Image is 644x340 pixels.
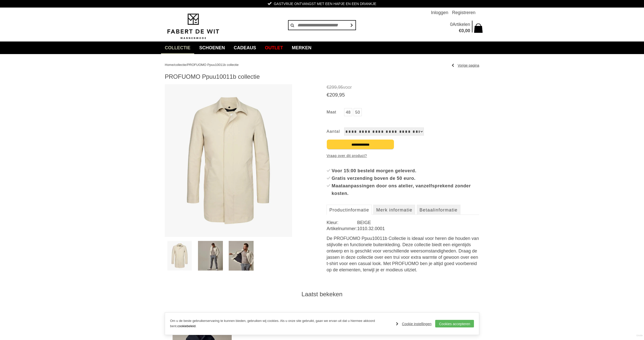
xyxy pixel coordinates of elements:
dt: Artikelnummer: [327,226,357,232]
span: € [459,28,461,33]
span: 00 [465,28,470,33]
span: / [174,63,175,67]
a: Outlet [261,41,287,54]
ul: Maat [327,108,479,117]
a: Merken [288,41,315,54]
p: Om u de beste gebruikerservaring te kunnen bieden, gebruiken wij cookies. Als u onze site gebruik... [170,318,391,329]
img: Fabert de Wit [165,13,221,40]
img: profuomo-ppuu10011b-collectie [167,241,192,271]
span: 299 [329,85,337,90]
span: 95 [338,85,343,90]
a: 50 [354,108,362,116]
span: / [186,63,187,67]
a: Cookie instellingen [396,320,432,328]
span: Artikelen [453,22,470,27]
a: PROFUOMO Ppuu10011b collectie [187,63,238,67]
a: Vraag over dit product? [327,152,367,159]
div: Laatst bekeken [165,290,479,298]
a: Cadeaus [230,41,260,54]
li: Maataanpassingen door ons atelier, vanzelfsprekend zonder kosten. [327,182,479,197]
a: collectie [161,41,194,54]
img: profuomo-ppuu10011b-collectie [229,241,254,271]
a: Inloggen [431,8,448,18]
h1: PROFUOMO Ppuu10011b collectie [165,73,479,80]
img: PROFUOMO Ppuu10011b collectie [165,84,292,237]
span: € [327,85,329,90]
a: Cookies accepteren [435,320,474,327]
span: , [337,85,338,90]
a: Schoenen [195,41,229,54]
a: Betaalinformatie [417,205,460,215]
span: , [338,92,339,98]
span: , [464,28,465,33]
dd: BEIGE [357,220,479,226]
span: 0 [461,28,464,33]
div: De PROFUOMO Ppuu10011b Collectie is ideaal voor heren die houden van stijlvolle en functionele bu... [327,235,479,273]
a: collectie [174,63,186,67]
a: Registreren [452,8,475,18]
dt: Kleur: [327,220,357,226]
a: 48 [344,108,352,116]
a: Divide [636,332,643,339]
dd: 1010.32.0001 [357,226,479,232]
a: Productinformatie [327,205,372,215]
a: Home [165,63,174,67]
span: 95 [339,92,345,98]
a: Merk informatie [373,205,415,215]
img: profuomo-ppuu10011b-collectie [198,241,223,271]
span: voor [327,84,479,91]
a: Vorige pagina [452,62,479,69]
div: Gratis verzending boven de 50 euro. [332,175,479,182]
div: Voor 15:00 besteld morgen geleverd. [332,167,479,175]
a: cookiebeleid [177,324,195,328]
span: € [327,92,329,98]
span: 209 [329,92,338,98]
span: 0 [450,22,453,27]
label: Aantal [327,127,344,136]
